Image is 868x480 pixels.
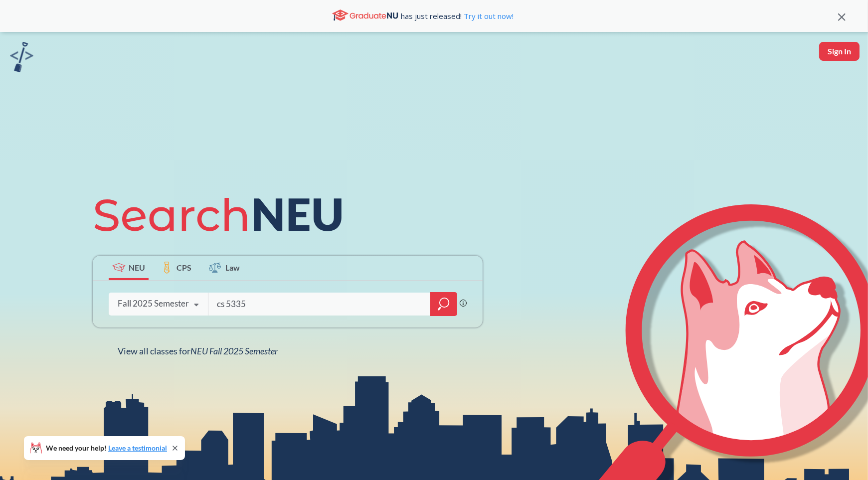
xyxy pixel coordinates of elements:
a: sandbox logo [10,42,33,75]
img: sandbox logo [10,42,33,72]
span: has just released! [401,10,514,21]
a: Leave a testimonial [108,444,167,452]
a: Try it out now! [462,11,514,21]
span: View all classes for [118,345,278,356]
span: NEU [129,262,145,273]
input: Class, professor, course number, "phrase" [216,294,423,315]
div: magnifying glass [430,292,457,316]
div: Fall 2025 Semester [118,298,189,309]
span: NEU Fall 2025 Semester [190,345,278,356]
button: Sign In [819,42,860,61]
span: Law [225,262,240,273]
svg: magnifying glass [438,297,450,311]
span: We need your help! [46,445,167,452]
span: CPS [176,262,191,273]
